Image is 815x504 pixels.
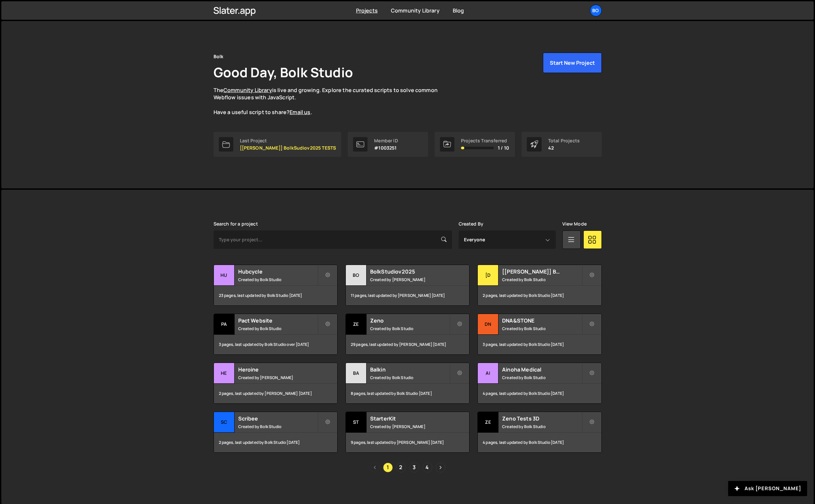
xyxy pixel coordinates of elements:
[214,363,338,404] a: He Heroine Created by [PERSON_NAME] 2 pages, last updated by [PERSON_NAME] [DATE]
[214,463,602,472] div: Pagination
[477,265,601,306] a: [D [[PERSON_NAME]] BolkSudiov2025 TESTS Created by Bolk Studio 2 pages, last updated by Bolk Stud...
[223,86,272,94] a: Community Library
[290,108,310,116] a: Email us
[240,145,336,151] p: [[PERSON_NAME]] BolkSudiov2025 TESTS
[453,7,464,14] a: Blog
[374,138,398,143] div: Member ID
[345,363,470,404] a: Ba Balkin Created by Bolk Studio 8 pages, last updated by Bolk Studio [DATE]
[214,286,337,305] div: 23 pages, last updated by Bolk Studio [DATE]
[370,375,449,380] small: Created by Bolk Studio
[238,366,318,373] h2: Heroine
[214,230,452,249] input: Type your project...
[498,145,509,151] span: 1 / 10
[502,366,581,373] h2: Ainoha Medical
[238,326,318,331] small: Created by Bolk Studio
[459,221,484,227] label: Created By
[548,138,580,143] div: Total Projects
[346,314,367,335] div: Ze
[409,463,419,472] a: Page 3
[370,277,449,282] small: Created by [PERSON_NAME]
[346,265,367,286] div: Bo
[461,138,509,143] div: Projects Transferred
[478,363,498,384] div: Ai
[436,463,446,472] a: Next page
[345,412,470,453] a: St StarterKit Created by [PERSON_NAME] 9 pages, last updated by [PERSON_NAME] [DATE]
[590,5,602,16] a: Bo
[345,314,470,355] a: Ze Zeno Created by Bolk Studio 29 pages, last updated by [PERSON_NAME] [DATE]
[478,433,601,452] div: 4 pages, last updated by Bolk Studio [DATE]
[214,63,353,81] h1: Good Day, Bolk Studio
[478,335,601,354] div: 3 pages, last updated by Bolk Studio [DATE]
[240,138,336,143] div: Last Project
[370,268,449,275] h2: BolkStudiov2025
[214,265,235,286] div: Hu
[478,314,498,335] div: DN
[477,363,601,404] a: Ai Ainoha Medical Created by Bolk Studio 4 pages, last updated by Bolk Studio [DATE]
[346,384,469,403] div: 8 pages, last updated by Bolk Studio [DATE]
[562,221,587,227] label: View Mode
[214,335,337,354] div: 3 pages, last updated by Bolk Studio over [DATE]
[502,326,581,331] small: Created by Bolk Studio
[345,265,470,306] a: Bo BolkStudiov2025 Created by [PERSON_NAME] 11 pages, last updated by [PERSON_NAME] [DATE]
[396,463,406,472] a: Page 2
[214,433,337,452] div: 2 pages, last updated by Bolk Studio [DATE]
[238,415,318,422] h2: Scribee
[346,433,469,452] div: 9 pages, last updated by [PERSON_NAME] [DATE]
[478,265,498,286] div: [D
[214,412,235,433] div: Sc
[502,317,581,324] h2: DNA&STONE
[477,412,601,453] a: Ze Zeno Tests 3D Created by Bolk Studio 4 pages, last updated by Bolk Studio [DATE]
[391,7,440,14] a: Community Library
[374,145,398,151] p: #1003251
[370,366,449,373] h2: Balkin
[478,384,601,403] div: 4 pages, last updated by Bolk Studio [DATE]
[422,463,432,472] a: Page 4
[502,415,581,422] h2: Zeno Tests 3D
[502,375,581,380] small: Created by Bolk Studio
[214,314,338,355] a: Pa Pact Website Created by Bolk Studio 3 pages, last updated by Bolk Studio over [DATE]
[214,314,235,335] div: Pa
[478,412,498,433] div: Ze
[238,317,318,324] h2: Pact Website
[214,132,342,157] a: Last Project [[PERSON_NAME]] BolkSudiov2025 TESTS
[214,363,235,384] div: He
[214,53,224,60] div: Bolk
[478,286,601,305] div: 2 pages, last updated by Bolk Studio [DATE]
[214,384,337,403] div: 2 pages, last updated by [PERSON_NAME] [DATE]
[728,481,807,496] button: Ask [PERSON_NAME]
[346,363,367,384] div: Ba
[214,221,258,227] label: Search for a project
[214,265,338,306] a: Hu Hubcycle Created by Bolk Studio 23 pages, last updated by Bolk Studio [DATE]
[214,412,338,453] a: Sc Scribee Created by Bolk Studio 2 pages, last updated by Bolk Studio [DATE]
[370,415,449,422] h2: StarterKit
[356,7,378,14] a: Projects
[370,424,449,429] small: Created by [PERSON_NAME]
[346,412,367,433] div: St
[238,277,318,282] small: Created by Bolk Studio
[477,314,601,355] a: DN DNA&STONE Created by Bolk Studio 3 pages, last updated by Bolk Studio [DATE]
[370,326,449,331] small: Created by Bolk Studio
[238,375,318,380] small: Created by [PERSON_NAME]
[370,317,449,324] h2: Zeno
[502,424,581,429] small: Created by Bolk Studio
[238,424,318,429] small: Created by Bolk Studio
[502,277,581,282] small: Created by Bolk Studio
[502,268,581,275] h2: [[PERSON_NAME]] BolkSudiov2025 TESTS
[214,86,450,116] p: The is live and growing. Explore the curated scripts to solve common Webflow issues with JavaScri...
[548,145,580,151] p: 42
[543,53,602,73] button: Start New Project
[346,335,469,354] div: 29 pages, last updated by [PERSON_NAME] [DATE]
[238,268,318,275] h2: Hubcycle
[346,286,469,305] div: 11 pages, last updated by [PERSON_NAME] [DATE]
